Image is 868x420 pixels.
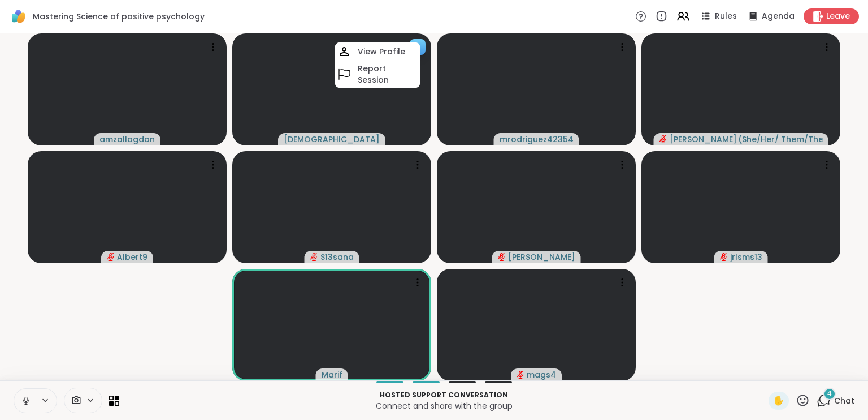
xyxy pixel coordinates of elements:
[730,251,762,263] span: jrlsms13
[310,253,318,261] span: audio-muted
[99,134,155,145] span: amzallagdan
[826,11,850,22] span: Leave
[762,11,795,22] span: Agenda
[517,371,524,379] span: audio-muted
[527,369,556,380] span: mags4
[358,63,418,85] h4: Report Session
[720,253,728,261] span: audio-muted
[320,251,354,263] span: S13sana
[284,134,380,145] span: [DEMOGRAPHIC_DATA]
[9,7,28,26] img: ShareWell Logomark
[738,134,823,145] span: ( She/Her/ Them/They )
[773,394,784,408] span: ✋
[322,369,342,380] span: Marif
[500,134,574,145] span: mrodriguez42354
[498,253,506,261] span: audio-muted
[659,135,667,143] span: audio-muted
[126,400,762,412] p: Connect and share with the group
[508,251,575,263] span: [PERSON_NAME]
[107,253,115,261] span: audio-muted
[715,11,737,22] span: Rules
[670,134,737,145] span: [PERSON_NAME]
[117,251,147,263] span: Albert9
[827,389,832,398] span: 4
[33,11,205,22] span: Mastering Science of positive psychology
[834,395,854,406] span: Chat
[358,46,405,57] h4: View Profile
[126,390,762,400] p: Hosted support conversation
